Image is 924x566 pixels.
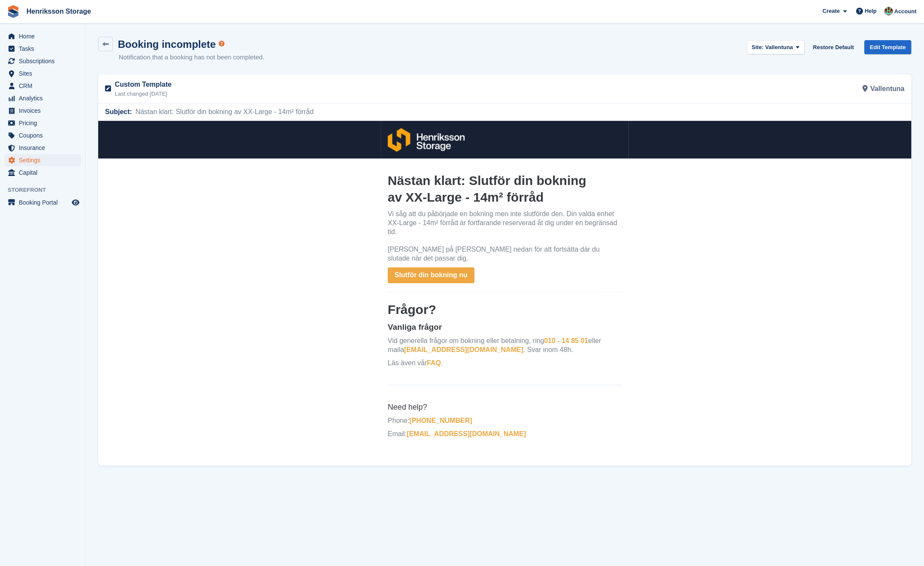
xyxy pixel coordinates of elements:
[19,92,70,104] span: Analytics
[19,167,70,179] span: Capital
[4,154,81,166] a: menu
[19,117,70,129] span: Pricing
[19,196,70,208] span: Booking Portal
[19,142,70,154] span: Insurance
[119,53,264,62] p: Notification that a booking has not been completed.
[4,67,81,79] a: menu
[4,117,81,129] a: menu
[289,53,488,83] strong: Nästan klart: Slutför din bokning av XX-Large - 14m² förråd
[218,40,225,47] div: Tooltip anchor
[70,197,81,208] a: Preview store
[822,7,839,15] span: Create
[19,80,70,92] span: CRM
[118,38,216,50] h1: Booking incomplete
[289,89,523,142] p: Vi såg att du påbörjade en bokning men inte slutförde den. Din valda enhet XX-Large - 14m² förråd...
[289,147,376,162] a: Slutför din bokning nu
[8,186,85,194] span: Storefront
[894,7,916,16] span: Account
[446,216,490,223] a: 010 - 14 85 01
[105,107,132,117] span: Subject:
[4,92,81,104] a: menu
[23,4,94,18] a: Henriksson Storage
[4,30,81,42] a: menu
[19,30,70,42] span: Home
[115,90,500,98] p: Last changed [DATE]
[308,309,427,317] a: [EMAIL_ADDRESS][DOMAIN_NAME]
[289,296,523,305] p: Phone:
[7,5,20,18] img: stora-icon-8386f47178a22dfd0bd8f6a31ec36ba5ce8667c1dd55bd0f319d3a0aa187defe.svg
[306,225,425,232] a: [EMAIL_ADDRESS][DOMAIN_NAME]
[810,40,857,54] button: Restore Default
[19,43,70,55] span: Tasks
[289,216,523,234] p: Vid generella frågor om bokning eller betalning, ring eller maila . Svar inom 48h.
[884,7,893,15] img: Isak Martinelle
[4,167,81,179] a: menu
[4,43,81,55] a: menu
[19,55,70,67] span: Subscriptions
[289,182,338,196] strong: Frågor?
[115,79,500,90] p: Custom Template
[19,129,70,141] span: Coupons
[19,105,70,117] span: Invoices
[289,309,523,318] p: Email:
[19,67,70,79] span: Sites
[4,105,81,117] a: menu
[4,80,81,92] a: menu
[311,296,374,303] a: [PHONE_NUMBER]
[19,154,70,166] span: Settings
[329,238,343,246] a: FAQ
[4,129,81,141] a: menu
[864,40,911,54] a: Edit Template
[765,44,793,50] span: Vallentuna
[289,238,523,247] p: Läs även vår .
[505,78,909,99] div: Vallentuna
[4,196,81,208] a: menu
[289,7,366,31] img: Henriksson Storage Logo
[751,44,763,50] strong: Site:
[132,107,313,117] span: Nästan klart: Slutför din bokning av XX-Large - 14m² förråd
[747,40,804,54] button: Site: Vallentuna
[289,201,523,212] h5: Vanliga frågor
[865,7,877,15] span: Help
[4,142,81,154] a: menu
[4,55,81,67] a: menu
[289,282,523,291] h6: Need help?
